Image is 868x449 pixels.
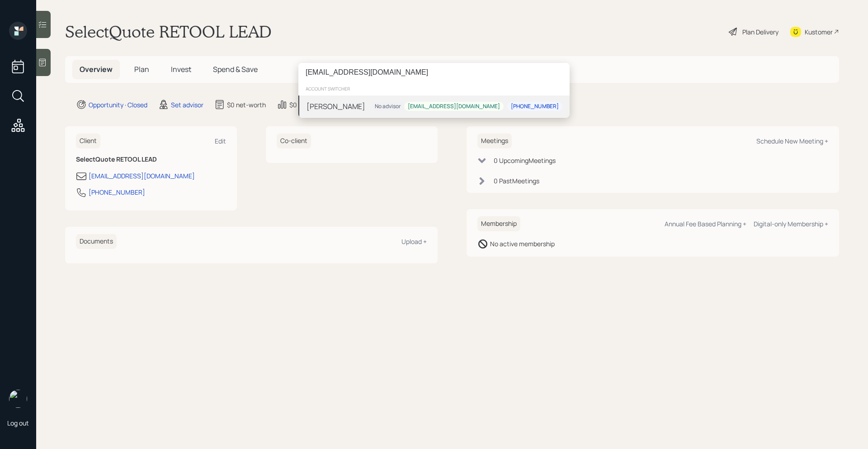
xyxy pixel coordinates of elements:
[298,82,570,96] div: account switcher
[511,102,559,110] div: [PHONE_NUMBER]
[298,63,570,82] input: Type a command or search…
[307,101,365,112] div: [PERSON_NAME]
[408,102,500,110] div: [EMAIL_ADDRESS][DOMAIN_NAME]
[375,102,401,110] div: No advisor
